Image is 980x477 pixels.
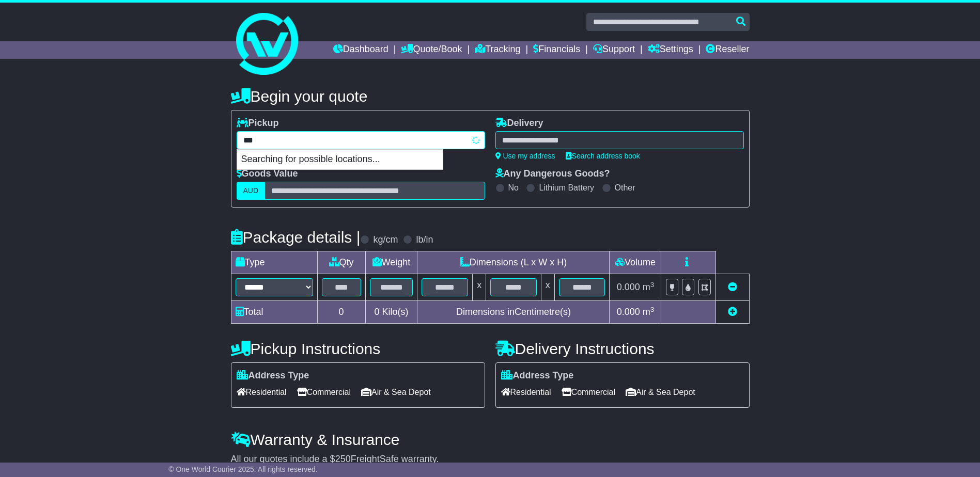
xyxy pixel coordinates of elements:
span: m [643,307,655,317]
a: Use my address [495,152,555,160]
label: lb/in [416,234,433,246]
td: Total [231,301,317,324]
a: Reseller [706,41,749,59]
p: Searching for possible locations... [237,150,443,169]
label: Any Dangerous Goods? [495,168,610,180]
td: Dimensions in Centimetre(s) [417,301,610,324]
h4: Package details | [231,229,361,246]
td: Qty [317,251,365,274]
a: Tracking [475,41,520,59]
a: Remove this item [728,282,737,292]
a: Quote/Book [401,41,462,59]
span: 0 [374,307,379,317]
h4: Delivery Instructions [495,340,750,357]
label: Other [615,183,635,193]
span: Residential [501,384,551,400]
h4: Begin your quote [231,88,750,105]
td: 0 [317,301,365,324]
label: AUD [237,182,266,200]
span: 250 [335,454,351,464]
span: Commercial [562,384,615,400]
span: Commercial [297,384,351,400]
h4: Pickup Instructions [231,340,485,357]
a: Search address book [566,152,640,160]
sup: 3 [650,281,655,289]
div: All our quotes include a $ FreightSafe warranty. [231,454,750,465]
h4: Warranty & Insurance [231,431,750,448]
td: Dimensions (L x W x H) [417,251,610,274]
sup: 3 [650,306,655,313]
typeahead: Please provide city [237,131,485,149]
label: Lithium Battery [539,183,594,193]
label: Goods Value [237,168,298,180]
a: Dashboard [333,41,388,59]
td: Kilo(s) [365,301,417,324]
span: 0.000 [617,282,640,292]
label: Address Type [237,370,309,381]
label: Pickup [237,118,279,129]
span: Air & Sea Depot [626,384,695,400]
a: Support [593,41,635,59]
span: m [643,282,655,292]
td: Type [231,251,317,274]
label: Delivery [495,118,543,129]
td: x [473,274,486,301]
td: Volume [610,251,661,274]
span: Residential [237,384,287,400]
label: kg/cm [373,234,398,246]
td: x [541,274,554,301]
a: Financials [533,41,580,59]
span: Air & Sea Depot [361,384,431,400]
a: Settings [648,41,693,59]
span: 0.000 [617,307,640,317]
label: No [508,183,519,193]
span: © One World Courier 2025. All rights reserved. [168,465,318,473]
label: Address Type [501,370,574,381]
a: Add new item [728,307,737,317]
td: Weight [365,251,417,274]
